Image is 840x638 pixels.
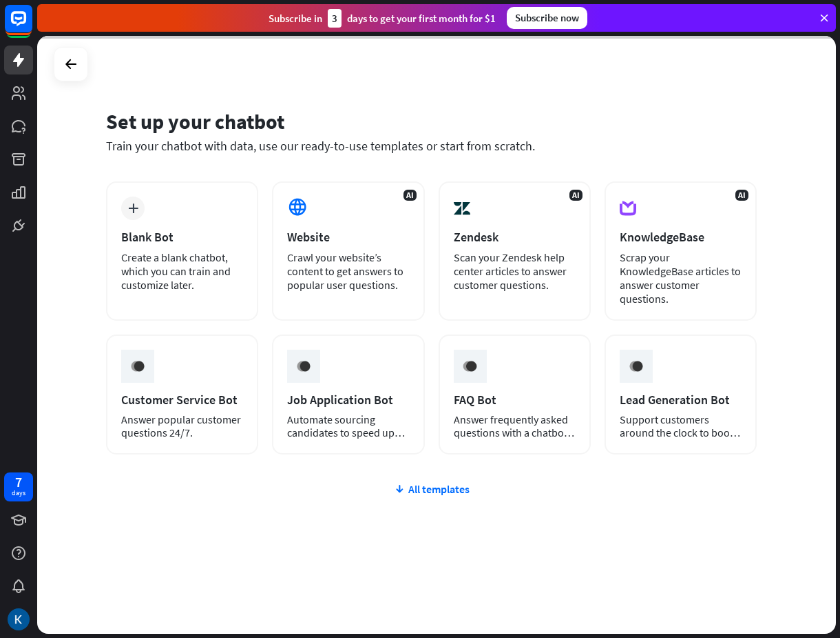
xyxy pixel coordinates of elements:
[328,9,342,28] div: 3
[269,9,496,28] div: Subscribe in days to get your first month for $1
[15,476,22,488] div: 7
[507,7,587,29] div: Subscribe now
[12,488,25,498] div: days
[4,472,33,501] a: 7 days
